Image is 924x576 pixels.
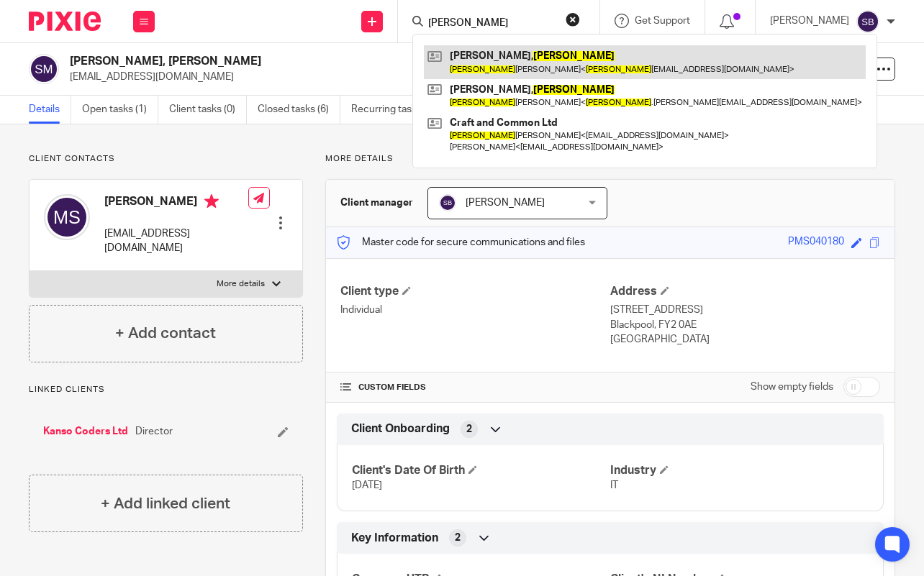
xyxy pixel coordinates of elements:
[455,531,461,545] span: 2
[635,16,690,26] span: Get Support
[788,234,844,251] div: PMS040180
[115,322,216,344] h4: + Add contact
[351,96,447,124] a: Recurring tasks (3)
[751,380,833,394] label: Show empty fields
[351,531,438,546] span: Key Information
[610,332,880,347] p: [GEOGRAPHIC_DATA]
[82,96,158,124] a: Open tasks (1)
[439,194,456,211] img: svg%3E
[43,424,128,439] a: Kanso Coders Ltd
[856,10,879,33] img: svg%3E
[135,424,173,439] span: Director
[29,153,303,165] p: Client contacts
[104,227,248,256] p: [EMAIL_ADDRESS][DOMAIN_NAME]
[610,318,880,332] p: Blackpool, FY2 0AE
[610,303,880,317] p: [STREET_ADDRESS]
[337,235,585,250] p: Master code for secure communications and files
[340,284,610,299] h4: Client type
[204,194,219,209] i: Primary
[566,12,580,27] button: Clear
[340,382,610,393] h4: CUSTOM FIELDS
[44,194,90,240] img: svg%3E
[169,96,247,124] a: Client tasks (0)
[352,463,610,478] h4: Client's Date Of Birth
[340,196,413,210] h3: Client manager
[70,70,699,84] p: [EMAIL_ADDRESS][DOMAIN_NAME]
[70,54,574,69] h2: [PERSON_NAME], [PERSON_NAME]
[466,422,472,436] span: 2
[610,480,618,490] span: IT
[258,96,340,124] a: Closed tasks (6)
[101,493,230,515] h4: + Add linked client
[351,421,450,436] span: Client Onboarding
[340,303,610,317] p: Individual
[427,17,556,30] input: Search
[770,14,849,28] p: [PERSON_NAME]
[29,96,71,124] a: Details
[352,480,382,490] span: [DATE]
[610,463,869,478] h4: Industry
[29,384,303,396] p: Linked clients
[29,54,59,84] img: svg%3E
[325,153,895,165] p: More details
[217,278,265,290] p: More details
[104,194,248,212] h4: [PERSON_NAME]
[610,284,880,299] h4: Address
[466,198,545,208] span: [PERSON_NAME]
[29,12,101,31] img: Pixie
